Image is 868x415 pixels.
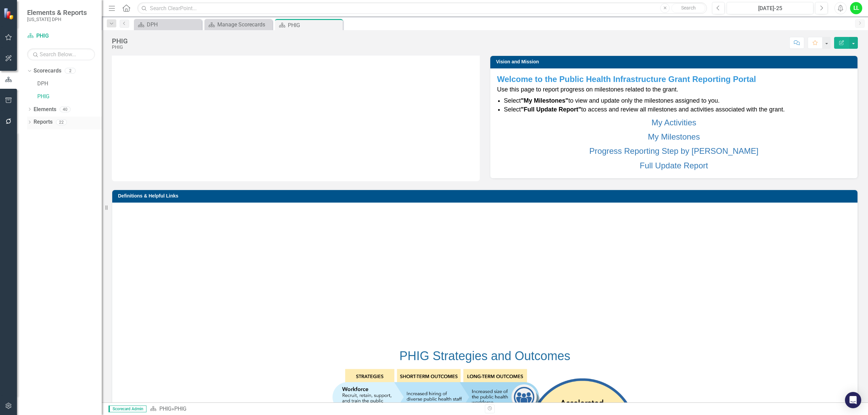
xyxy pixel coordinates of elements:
small: [US_STATE] DPH [27,17,87,22]
div: PHIG [112,45,128,50]
span: Select to access and review all milestones and activities associated with the grant. [504,106,785,113]
button: [DATE]-25 [727,2,813,14]
a: Reports [34,118,53,126]
span: Elements & Reports [27,8,87,17]
div: [DATE]-25 [729,4,811,13]
a: Manage Scorecards [206,20,271,29]
strong: "My Milestones" [521,97,568,104]
div: Open Intercom Messenger [845,392,861,408]
a: PHIG [37,93,102,101]
input: Search Below... [27,48,95,60]
a: PHIG [27,32,95,40]
span: PHIG Strategies and Outcomes [399,349,570,363]
a: Elements [34,106,56,113]
a: PHIG [159,406,172,412]
div: 22 [56,119,67,125]
button: Search [671,3,705,13]
input: Search ClearPoint... [137,2,707,14]
div: DPH [147,20,200,29]
span: Scorecard Admin [108,406,146,412]
h3: Vision and Mission [496,59,854,64]
div: PHIG [112,37,128,45]
div: » [150,405,480,413]
span: Search [681,5,696,11]
div: 2 [65,68,76,74]
div: PHIG [288,21,341,29]
a: DPH [37,80,102,88]
span: Select to view and update only the milestones assigned to you. [504,97,719,104]
a: Progress Reporting Step by [PERSON_NAME] [589,146,758,155]
div: PHIG [174,406,186,412]
strong: "Full Update Report" [521,106,581,113]
a: Scorecards [34,67,61,75]
h3: Definitions & Helpful Links [118,193,854,199]
span: Use this page to report progress on milestones related to the grant. [497,86,678,93]
a: Full Update Report [640,161,708,170]
div: 40 [60,106,71,112]
strong: Welcome to the Public Health Infrastructure Grant Reporting Portal [497,75,756,84]
img: mceclip0%20v4.png [338,208,631,333]
a: My Activities [651,118,696,127]
img: ClearPoint Strategy [3,7,15,19]
div: Manage Scorecards [217,20,271,29]
a: My Milestones [648,132,700,141]
button: LL [850,2,862,14]
a: DPH [136,20,200,29]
